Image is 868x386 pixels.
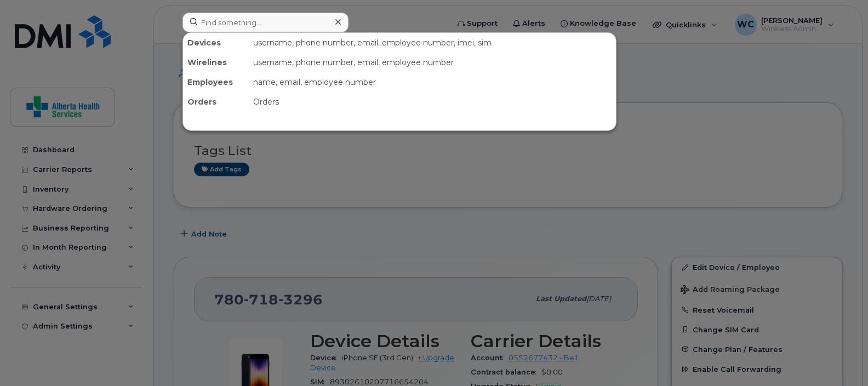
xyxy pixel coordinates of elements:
div: Orders [249,92,616,112]
div: username, phone number, email, employee number, imei, sim [249,33,616,53]
div: Wirelines [183,53,249,72]
div: name, email, employee number [249,72,616,92]
div: Orders [183,92,249,112]
div: username, phone number, email, employee number [249,53,616,72]
div: Devices [183,33,249,53]
div: Employees [183,72,249,92]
